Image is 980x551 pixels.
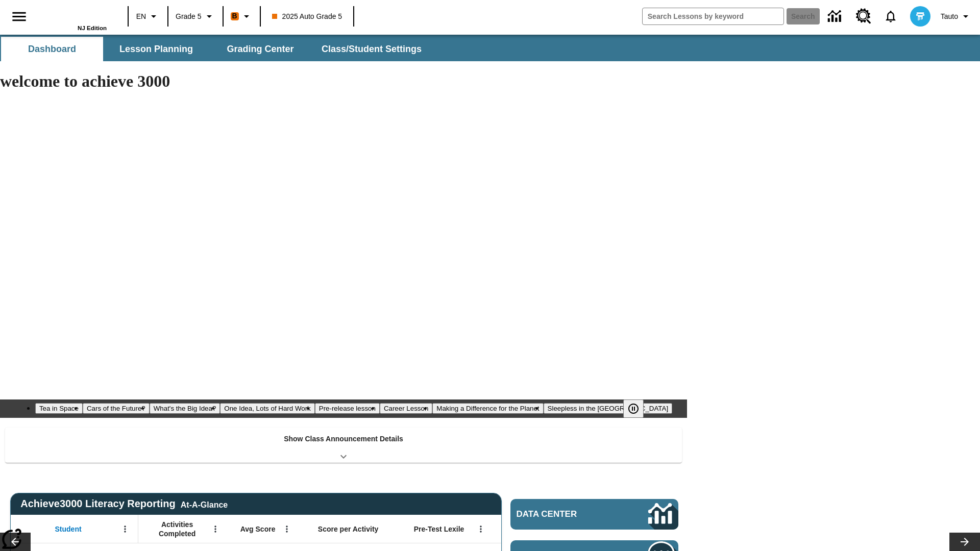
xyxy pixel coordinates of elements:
[181,498,228,510] div: At-A-Glance
[119,43,193,55] span: Lesson Planning
[20,498,228,510] span: Achieve3000 Literacy Reporting
[209,37,311,61] button: Grading Center
[208,521,223,537] button: Open Menu
[132,7,164,26] button: Language: EN, Select a language
[220,403,314,414] button: Slide 4 One Idea, Lots of Hard Work
[910,6,930,27] img: avatar image
[136,11,146,22] span: EN
[227,7,257,26] button: Boost Class color is orange. Change class color
[623,399,654,418] div: Pause
[279,521,295,537] button: Open Menu
[4,2,34,32] button: Open side menu
[227,43,293,55] span: Grading Center
[83,403,150,414] button: Slide 2 Cars of the Future?
[473,521,488,537] button: Open Menu
[240,524,276,534] span: Avg Score
[623,399,644,418] button: Pause
[176,11,202,22] span: Grade 5
[55,524,82,534] span: Student
[822,3,850,31] a: Data Center
[35,403,83,414] button: Slide 1 Tea in Space
[272,11,342,22] span: 2025 Auto Grade 5
[40,4,107,31] div: Home
[941,11,958,22] span: Tauto
[318,524,379,534] span: Score per Activity
[937,7,976,26] button: Profile/Settings
[78,25,107,31] span: NJ Edition
[284,434,403,444] p: Show Class Announcement Details
[313,37,430,61] button: Class/Student Settings
[380,403,432,414] button: Slide 6 Career Lesson
[414,524,464,534] span: Pre-Test Lexile
[232,10,237,22] span: B
[105,37,207,61] button: Lesson Planning
[850,3,877,30] a: Resource Center, Will open in new tab
[143,520,211,538] span: Activities Completed
[949,533,980,551] button: Lesson carousel, Next
[432,403,543,414] button: Slide 7 Making a Difference for the Planet
[171,7,219,26] button: Grade: Grade 5, Select a grade
[150,403,220,414] button: Slide 3 What's the Big Idea?
[1,37,103,61] button: Dashboard
[322,43,422,55] span: Class/Student Settings
[315,403,380,414] button: Slide 5 Pre-release lesson
[877,3,904,30] a: Notifications
[544,403,673,414] button: Slide 8 Sleepless in the Animal Kingdom
[5,428,682,463] div: Show Class Announcement Details
[40,5,107,25] a: Home
[28,43,76,55] span: Dashboard
[517,509,613,519] span: Data Center
[510,499,678,530] a: Data Center
[117,521,133,537] button: Open Menu
[643,8,783,24] input: search field
[904,3,937,30] button: Select a new avatar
